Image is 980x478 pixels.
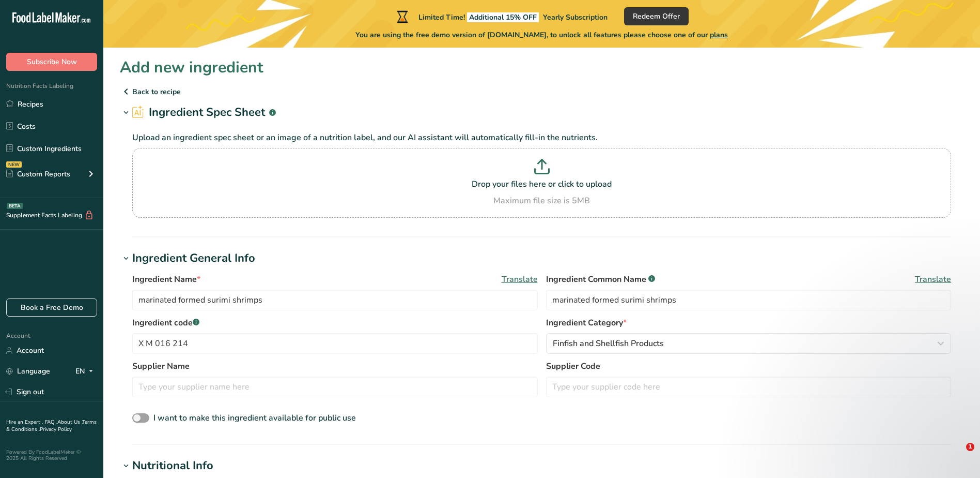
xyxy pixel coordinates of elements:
a: Hire an Expert . [6,419,43,426]
div: Nutritional Info [132,457,213,474]
input: Type your supplier name here [132,377,538,397]
a: Language [6,362,50,380]
a: FAQ . [45,419,57,426]
div: Ingredient General Info [132,250,255,267]
a: Privacy Policy [40,426,72,433]
input: Type your supplier code here [546,377,952,397]
a: Terms & Conditions . [6,419,97,433]
a: About Us . [57,419,82,426]
div: Limited Time! [395,10,608,23]
span: Finfish and Shellfish Products [553,337,664,350]
input: Type your ingredient name here [132,290,538,310]
div: NEW [6,161,22,168]
span: Ingredient Common Name [546,273,655,286]
label: Ingredient code [132,317,538,329]
label: Ingredient Category [546,317,952,329]
p: Upload an ingredient spec sheet or an image of a nutrition label, and our AI assistant will autom... [132,131,951,144]
span: Yearly Subscription [543,12,608,22]
span: 1 [966,443,974,451]
span: Additional 15% OFF [467,12,539,22]
p: Drop your files here or click to upload [135,178,948,190]
h1: Add new ingredient [120,56,263,79]
span: I want to make this ingredient available for public use [153,412,356,424]
div: EN [75,365,97,378]
div: BETA [7,203,23,209]
span: Redeem Offer [633,11,680,22]
span: Translate [502,273,538,286]
div: Maximum file size is 5MB [135,195,948,207]
button: Finfish and Shellfish Products [546,333,952,354]
span: Subscribe Now [27,56,77,67]
button: Subscribe Now [6,53,97,71]
iframe: Intercom live chat [945,443,970,468]
label: Supplier Code [546,360,952,372]
span: Ingredient Name [132,273,200,286]
input: Type an alternate ingredient name if you have [546,290,952,310]
input: Type your ingredient code here [132,333,538,354]
h2: Ingredient Spec Sheet [132,104,276,121]
label: Supplier Name [132,360,538,372]
div: Powered By FoodLabelMaker © 2025 All Rights Reserved [6,449,97,461]
span: plans [710,30,728,40]
a: Book a Free Demo [6,298,97,317]
p: Back to recipe [120,85,963,98]
div: Custom Reports [6,169,70,180]
button: Redeem Offer [624,7,689,25]
span: Translate [915,273,951,286]
span: You are using the free demo version of [DOMAIN_NAME], to unlock all features please choose one of... [355,29,728,40]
